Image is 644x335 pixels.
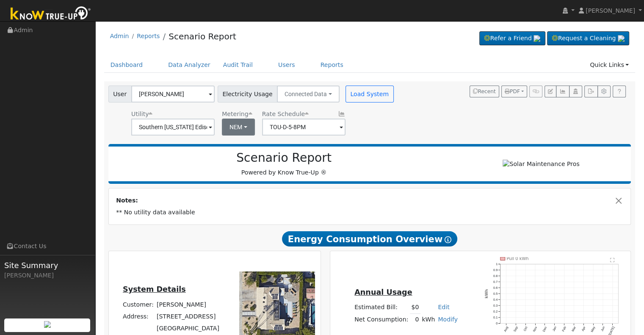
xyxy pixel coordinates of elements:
span: [PERSON_NAME] [586,7,635,14]
a: Reports [137,33,160,39]
span: Electricity Usage [218,86,277,102]
button: Export Interval Data [584,86,597,97]
img: retrieve [44,321,51,328]
text: May [590,326,596,333]
button: Close [614,196,623,205]
a: Reports [314,57,350,73]
td: Net Consumption: [353,313,410,326]
text: 0.9 [493,268,498,272]
text: 0 [496,321,498,325]
td: Estimated Bill: [353,302,410,314]
text: Pull 0 kWh [507,257,529,261]
a: Help Link [613,86,626,97]
text: 0.3 [493,304,498,307]
text: 0.4 [493,298,498,302]
text: Nov [532,326,538,332]
text: 0.1 [493,316,498,319]
h2: Scenario Report [117,151,451,165]
td: Address: [121,310,155,322]
text: Aug [503,326,509,333]
text: Mar [571,326,577,332]
span: User [108,86,132,102]
text: Jan [552,326,557,332]
a: Request a Cleaning [547,31,629,46]
text: 0.8 [493,274,498,278]
i: Show Help [445,236,451,243]
button: Edit User [544,86,556,97]
a: Edit [438,304,449,310]
a: Refer a Friend [479,31,545,46]
td: ** No utility data available [115,207,625,219]
td: [GEOGRAPHIC_DATA] [155,322,221,334]
td: 0 [410,313,420,326]
text: 0.5 [493,292,498,296]
text: Oct [523,326,528,332]
text: Dec [542,326,548,332]
a: Scenario Report [169,31,236,42]
td: Customer: [121,299,155,310]
span: Energy Consumption Overview [282,231,457,246]
button: Recent [470,86,499,97]
button: Settings [597,86,611,97]
text: 0.7 [493,280,498,284]
text: kWh [485,289,489,299]
button: Login As [569,86,582,97]
a: Users [272,57,301,73]
button: Multi-Series Graph [556,86,569,97]
text: 0.2 [493,310,498,313]
a: Quick Links [583,57,635,73]
button: PDF [501,86,527,97]
div: Metering [222,110,255,119]
text:  [610,257,615,263]
input: Select a Utility [131,119,215,136]
strong: Notes: [116,197,138,204]
img: retrieve [618,35,625,42]
text: Feb [561,326,567,332]
text: Sep [513,326,519,333]
div: Utility [131,110,215,119]
text: Jun [600,326,605,332]
a: Modify [438,316,458,323]
img: Solar Maintenance Pros [503,160,579,169]
a: Admin [110,33,129,39]
img: Know True-Up [6,5,95,24]
text: 1 [496,262,498,266]
div: Powered by Know True-Up ® [113,151,456,177]
td: [PERSON_NAME] [155,299,221,310]
input: Select a User [131,86,215,102]
span: Site Summary [4,260,91,271]
td: kWh [420,313,437,326]
input: Select a Rate Schedule [262,119,345,136]
button: Connected Data [277,86,340,102]
u: System Details [123,285,186,293]
button: Load System [345,86,394,102]
td: [STREET_ADDRESS] [155,310,221,322]
a: Data Analyzer [162,57,217,73]
span: Alias: None [262,111,309,117]
div: [PERSON_NAME] [4,271,91,280]
button: NEM [222,119,255,136]
a: Audit Trail [217,57,259,73]
td: $0 [410,302,420,314]
u: Annual Usage [354,288,412,296]
text: Apr [581,326,586,332]
text: 0.6 [493,286,498,290]
img: retrieve [533,35,540,42]
span: PDF [505,89,520,94]
a: Dashboard [104,57,149,73]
